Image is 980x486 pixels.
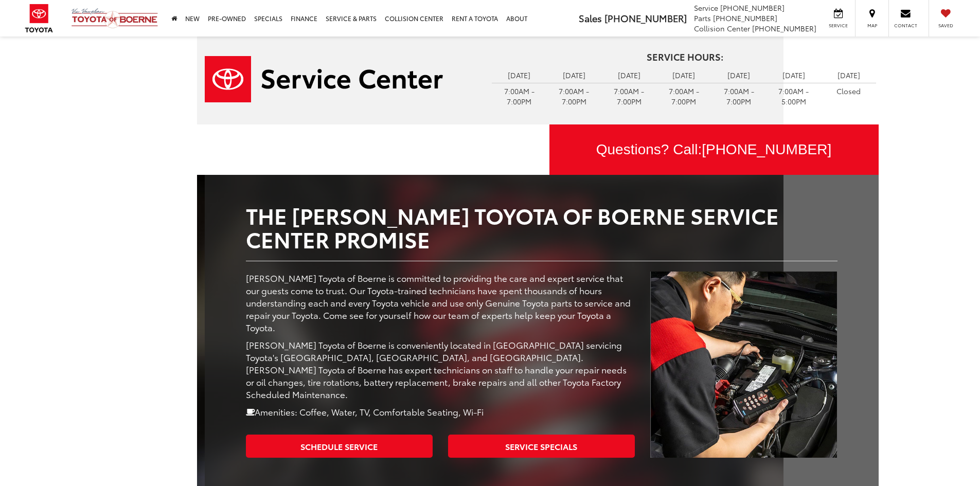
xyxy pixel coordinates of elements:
[246,338,635,400] p: [PERSON_NAME] Toyota of Boerne is conveniently located in [GEOGRAPHIC_DATA] servicing Toyota's [G...
[601,83,656,109] td: 7:00AM - 7:00PM
[752,23,816,33] span: [PHONE_NUMBER]
[205,56,443,102] img: Service Center | Vic Vaughan Toyota of Boerne in Boerne TX
[720,3,785,13] span: [PHONE_NUMBER]
[821,67,876,83] td: [DATE]
[656,67,711,83] td: [DATE]
[894,22,917,29] span: Contact
[246,203,838,250] h2: The [PERSON_NAME] Toyota of Boerne Service Center Promise
[713,13,777,23] span: [PHONE_NUMBER]
[711,67,767,83] td: [DATE]
[604,11,687,25] span: [PHONE_NUMBER]
[71,8,158,29] img: Vic Vaughan Toyota of Boerne
[549,124,879,175] a: Questions? Call:[PHONE_NUMBER]
[492,52,879,62] h4: Service Hours:
[549,124,879,175] div: Questions? Call:
[205,56,476,102] a: Service Center | Vic Vaughan Toyota of Boerne in Boerne TX
[767,67,822,83] td: [DATE]
[547,83,602,109] td: 7:00AM - 7:00PM
[702,141,831,157] span: [PHONE_NUMBER]
[711,83,767,109] td: 7:00AM - 7:00PM
[448,435,635,458] a: Service Specials
[694,23,750,33] span: Collision Center
[601,67,656,83] td: [DATE]
[246,435,433,458] a: Schedule Service
[821,83,876,99] td: Closed
[579,11,602,25] span: Sales
[694,13,711,23] span: Parts
[767,83,822,109] td: 7:00AM - 5:00PM
[246,405,635,418] p: Amenities: Coffee, Water, TV, Comfortable Seating, Wi-Fi
[827,22,850,29] span: Service
[246,272,635,333] p: [PERSON_NAME] Toyota of Boerne is committed to providing the care and expert service that our gue...
[197,175,783,486] div: Vic Vaughan Toyota of Boerne | Boerne, TX
[694,3,718,13] span: Service
[492,67,547,83] td: [DATE]
[547,67,602,83] td: [DATE]
[861,22,883,29] span: Map
[650,272,837,458] img: Service Center | Vic Vaughan Toyota of Boerne in Boerne TX
[492,83,547,109] td: 7:00AM - 7:00PM
[934,22,957,29] span: Saved
[656,83,711,109] td: 7:00AM - 7:00PM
